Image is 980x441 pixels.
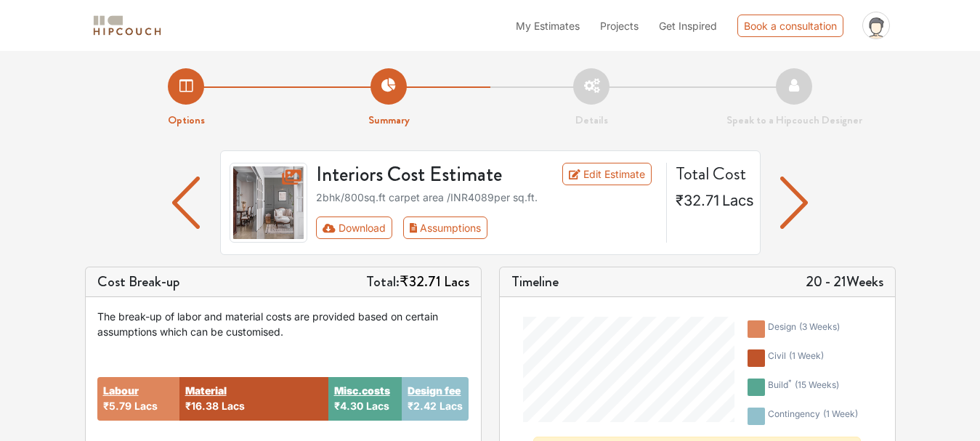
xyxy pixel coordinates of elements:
[307,163,546,187] h3: Interiors Cost Estimate
[334,400,363,412] span: ₹4.30
[316,217,657,239] div: Toolbar with button groups
[780,177,809,229] img: arrow left
[768,349,824,367] div: civil
[789,350,824,361] span: ( 1 week )
[768,379,839,396] div: build
[334,383,390,398] button: Misc.costs
[806,273,883,291] h5: 20 - 21 Weeks
[91,13,163,39] img: logo-horizontal.svg
[408,400,437,412] span: ₹2.42
[103,383,139,398] button: Labour
[799,321,840,332] span: ( 3 weeks )
[172,177,201,229] img: arrow left
[222,400,245,412] span: Lacs
[91,9,163,42] span: logo-horizontal.svg
[600,20,639,32] span: Projects
[134,400,158,412] span: Lacs
[316,217,499,239] div: First group
[400,271,441,292] span: ₹32.71
[768,408,858,425] div: contingency
[795,379,839,390] span: ( 15 weeks )
[511,273,559,291] h5: Timeline
[97,273,180,291] h5: Cost Break-up
[562,163,652,185] a: Edit Estimate
[366,400,389,412] span: Lacs
[168,112,205,128] strong: Options
[575,112,608,128] strong: Details
[185,400,219,412] span: ₹16.38
[103,400,131,412] span: ₹5.79
[823,408,858,419] span: ( 1 week )
[230,163,308,243] img: gallery
[768,320,840,338] div: design
[659,20,717,32] span: Get Inspired
[97,309,469,339] div: The break-up of labor and material costs are provided based on certain assumptions which can be c...
[316,217,392,239] button: Download
[444,271,469,292] span: Lacs
[676,163,748,184] h4: Total Cost
[737,15,843,37] div: Book a consultation
[368,112,410,128] strong: Summary
[185,383,227,398] button: Material
[440,400,463,412] span: Lacs
[722,192,754,209] span: Lacs
[516,20,580,32] span: My Estimates
[403,217,488,239] button: Assumptions
[366,273,469,291] h5: Total:
[676,192,719,209] span: ₹32.71
[316,190,657,205] div: 2bhk / 800 sq.ft carpet area /INR 4089 per sq.ft.
[408,383,461,398] button: Design fee
[726,112,862,128] strong: Speak to a Hipcouch Designer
